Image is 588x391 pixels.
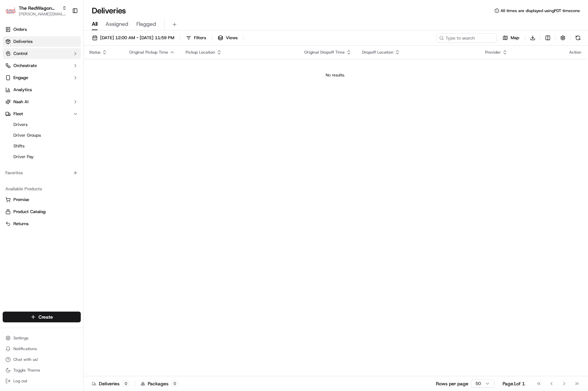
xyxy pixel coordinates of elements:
button: Create [3,312,81,322]
span: Nash AI [13,99,28,105]
img: The RedWagon Delivers [5,5,16,16]
a: Shifts [11,141,73,151]
button: Returns [3,218,81,229]
a: Returns [5,221,78,227]
span: Original Pickup Time [129,50,168,55]
button: [DATE] 12:00 AM - [DATE] 11:59 PM [89,33,177,43]
input: Type to search [437,33,497,43]
button: Notifications [3,344,81,353]
a: Powered byPylon [47,113,81,119]
span: Flagged [136,20,156,28]
a: Promise [5,197,78,203]
button: Log out [3,376,81,386]
a: Orders [3,24,81,35]
button: The RedWagon DeliversThe RedWagon Delivers[PERSON_NAME][EMAIL_ADDRESS][DOMAIN_NAME] [3,3,69,19]
div: Available Products [3,184,81,194]
button: Nash AI [3,96,81,107]
span: Fleet [13,111,23,117]
span: All [92,20,97,28]
a: Analytics [3,84,81,95]
div: Deliveries [92,380,130,387]
button: Product Catalog [3,206,81,217]
button: Control [3,48,81,59]
span: Orders [13,26,27,32]
span: Filters [194,35,206,41]
button: The RedWagon Delivers [19,5,59,11]
span: Driver Groups [13,132,41,138]
span: [DATE] 12:00 AM - [DATE] 11:59 PM [100,35,174,41]
div: Favorites [3,168,81,178]
button: Orchestrate [3,60,81,71]
button: Settings [3,333,81,343]
span: Control [13,51,27,57]
div: 0 [122,381,130,387]
button: Promise [3,194,81,205]
a: Driver Pay [11,152,73,161]
div: Start new chat [23,64,110,71]
button: Engage [3,72,81,83]
div: 📗 [7,98,12,103]
span: Deliveries [13,39,32,45]
span: Settings [13,335,28,341]
div: 0 [171,381,179,387]
span: Notifications [13,346,37,351]
button: Start new chat [114,66,122,74]
button: Filters [183,33,209,43]
span: Toggle Theme [13,368,40,373]
div: Page 1 of 1 [503,380,525,387]
span: Returns [13,221,28,227]
span: All times are displayed using PDT timezone [501,8,580,13]
span: Orchestrate [13,63,37,69]
span: Original Dropoff Time [304,50,345,55]
span: Promise [13,197,29,203]
img: 1736555255976-a54dd68f-1ca7-489b-9aae-adbdc363a1c4 [7,64,19,76]
span: Knowledge Base [13,97,51,104]
input: Got a question? Start typing here... [17,43,121,50]
span: Chat with us! [13,357,38,362]
span: Product Catalog [13,209,46,215]
span: Shifts [13,143,24,149]
button: Toggle Theme [3,366,81,375]
button: Map [500,33,522,43]
a: 💻API Documentation [54,94,110,107]
a: Drivers [11,120,73,129]
span: Status [89,50,101,55]
span: Driver Pay [13,154,34,160]
button: Fleet [3,109,81,119]
div: 💻 [57,98,62,103]
button: [PERSON_NAME][EMAIL_ADDRESS][DOMAIN_NAME] [19,11,67,17]
button: Views [215,33,241,43]
div: Action [569,50,581,55]
img: Nash [7,7,20,20]
span: API Documentation [63,97,108,104]
span: Engage [13,75,28,81]
button: Chat with us! [3,355,81,364]
a: Deliveries [3,36,81,47]
span: Pylon [67,114,81,119]
span: Views [226,35,238,41]
span: Create [39,314,53,320]
a: Product Catalog [5,209,78,215]
span: Drivers [13,122,27,128]
span: Map [511,35,519,41]
span: Analytics [13,87,32,93]
button: Refresh [573,33,583,43]
div: We're available if you need us! [23,71,85,76]
a: Driver Groups [11,131,73,140]
div: Packages [141,380,179,387]
span: Assigned [106,20,128,28]
h1: Deliveries [92,5,126,16]
a: 📗Knowledge Base [4,94,54,107]
span: Provider [485,50,501,55]
div: No results. [86,72,584,78]
span: Dropoff Location [362,50,393,55]
span: Pickup Location [186,50,215,55]
span: Log out [13,378,27,384]
p: Welcome 👋 [7,27,122,38]
p: Rows per page [436,380,468,387]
